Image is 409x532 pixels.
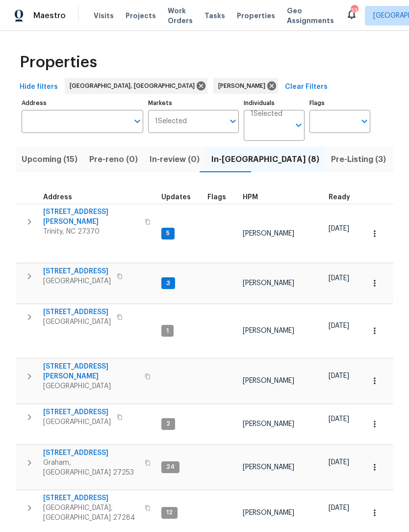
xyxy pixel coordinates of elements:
span: [STREET_ADDRESS] [43,307,111,317]
span: [PERSON_NAME] [243,230,294,237]
span: Properties [20,57,97,67]
span: [GEOGRAPHIC_DATA] [43,417,111,427]
label: Flags [309,100,370,106]
span: 24 [162,463,179,471]
span: Maestro [33,11,66,21]
span: [GEOGRAPHIC_DATA] [43,276,111,286]
span: Updates [161,194,191,201]
span: [PERSON_NAME] [243,327,294,334]
span: Pre-reno (0) [89,153,138,166]
span: [DATE] [329,275,349,282]
span: 3 [162,279,174,288]
span: [GEOGRAPHIC_DATA] [43,317,111,327]
span: 1 Selected [155,117,187,126]
span: [DATE] [329,459,349,466]
span: [STREET_ADDRESS] [43,448,139,458]
span: HPM [243,194,258,201]
span: [PERSON_NAME] [243,464,294,471]
span: Tasks [204,12,225,19]
span: [STREET_ADDRESS] [43,493,139,503]
span: [PERSON_NAME] [243,421,294,427]
span: Graham, [GEOGRAPHIC_DATA] 27253 [43,458,139,478]
button: Hide filters [16,78,62,96]
span: [PERSON_NAME] [218,81,269,91]
label: Markets [148,100,239,106]
button: Open [130,114,144,128]
span: Clear Filters [285,81,328,93]
span: [PERSON_NAME] [243,377,294,384]
span: Geo Assignments [287,6,334,26]
span: 1 Selected [251,110,282,118]
label: Address [22,100,143,106]
span: Upcoming (15) [22,153,77,166]
span: Projects [126,11,156,21]
button: Open [358,114,371,128]
span: [DATE] [329,322,349,329]
span: Address [43,194,72,201]
div: 33 [351,6,358,16]
span: [GEOGRAPHIC_DATA], [GEOGRAPHIC_DATA] [70,81,199,91]
span: Properties [237,11,275,21]
span: Ready [329,194,350,201]
button: Clear Filters [281,78,332,96]
span: Hide filters [20,81,58,93]
span: [DATE] [329,416,349,423]
span: In-review (0) [150,153,200,166]
span: [STREET_ADDRESS] [43,407,111,417]
span: 5 [162,229,174,238]
span: [STREET_ADDRESS][PERSON_NAME] [43,207,139,227]
span: Work Orders [168,6,193,26]
span: Pre-Listing (3) [331,153,386,166]
span: 12 [162,508,177,517]
span: In-[GEOGRAPHIC_DATA] (8) [211,153,319,166]
button: Open [292,118,306,132]
span: 1 [162,327,173,335]
span: [DATE] [329,225,349,232]
span: [STREET_ADDRESS][PERSON_NAME] [43,362,139,381]
span: [DATE] [329,505,349,511]
button: Open [226,114,240,128]
span: [GEOGRAPHIC_DATA], [GEOGRAPHIC_DATA] 27284 [43,503,139,523]
span: [GEOGRAPHIC_DATA] [43,381,139,391]
span: Trinity, NC 27370 [43,227,139,237]
span: Visits [94,11,114,21]
span: [STREET_ADDRESS] [43,266,111,276]
label: Individuals [244,100,305,106]
div: [PERSON_NAME] [213,78,278,94]
div: [GEOGRAPHIC_DATA], [GEOGRAPHIC_DATA] [65,78,207,94]
span: 2 [162,420,174,428]
span: [DATE] [329,372,349,379]
div: Earliest renovation start date (first business day after COE or Checkout) [329,194,359,201]
span: Flags [207,194,226,201]
span: [PERSON_NAME] [243,509,294,516]
span: [PERSON_NAME] [243,280,294,287]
